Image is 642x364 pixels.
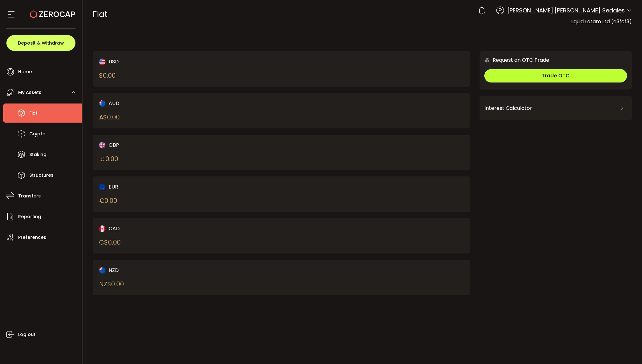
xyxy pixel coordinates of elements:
span: My Assets [18,88,41,97]
span: Crypto [29,129,46,139]
img: eur_portfolio.svg [99,184,105,190]
span: Structures [29,171,53,180]
img: usd_portfolio.svg [99,59,105,65]
span: Log out [18,330,36,339]
span: Reporting [18,212,41,221]
div: ￡ 0.00 [99,154,118,164]
div: € 0.00 [99,196,117,205]
div: $ 0.00 [99,71,116,80]
div: Interest Calculator [484,101,627,116]
div: AUD [99,99,263,107]
img: nzd_portfolio.svg [99,267,105,274]
span: Liquid Latam Ltd (a3fcf3) [570,18,632,25]
div: USD [99,58,263,66]
div: C$ 0.00 [99,238,121,247]
span: Fiat [29,109,38,118]
img: cad_portfolio.svg [99,225,105,232]
div: GBP [99,141,263,149]
div: NZ$ 0.00 [99,279,124,289]
img: aud_portfolio.svg [99,100,105,107]
div: A$ 0.00 [99,112,120,122]
span: Home [18,67,32,76]
iframe: Chat Widget [610,333,642,364]
div: Request an OTC Trade [480,56,549,64]
span: [PERSON_NAME] [PERSON_NAME] Sedales [507,6,625,15]
button: Deposit & Withdraw [6,35,75,51]
span: Preferences [18,233,46,242]
div: EUR [99,183,263,191]
button: Trade OTC [484,69,627,82]
span: Staking [29,150,46,159]
span: Trade OTC [542,72,570,79]
span: Deposit & Withdraw [18,41,64,45]
span: Transfers [18,191,41,201]
img: gbp_portfolio.svg [99,142,105,148]
span: Fiat [93,9,108,20]
div: NZD [99,266,263,274]
div: CAD [99,225,263,232]
img: 6nGpN7MZ9FLuBP83NiajKbTRY4UzlzQtBKtCrLLspmCkSvCZHBKvY3NxgQaT5JnOQREvtQ257bXeeSTueZfAPizblJ+Fe8JwA... [484,57,490,63]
